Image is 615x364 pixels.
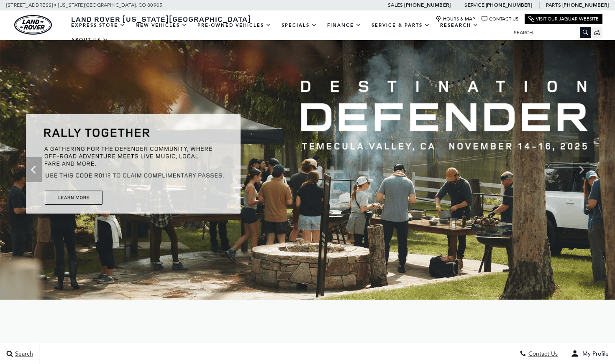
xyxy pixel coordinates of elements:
[464,2,484,8] span: Service
[507,28,591,38] input: Search
[436,16,475,22] a: Hours & Map
[6,2,162,8] a: [STREET_ADDRESS] • [US_STATE][GEOGRAPHIC_DATA], CO 80905
[192,18,277,33] a: Pre-Owned Vehicles
[546,2,561,8] span: Parts
[435,18,484,33] a: Research
[14,15,52,35] img: Land Rover
[131,18,192,33] a: New Vehicles
[66,18,507,47] nav: Main Navigation
[404,2,451,8] a: [PHONE_NUMBER]
[366,18,435,33] a: Service & Parts
[71,14,251,24] span: Land Rover [US_STATE][GEOGRAPHIC_DATA]
[564,343,615,364] button: user-profile-menu
[13,350,33,357] span: Search
[388,2,403,8] span: Sales
[14,15,52,35] a: land-rover
[322,18,366,33] a: Finance
[486,2,532,8] a: [PHONE_NUMBER]
[579,350,609,357] span: My Profile
[66,33,113,47] a: About Us
[277,18,322,33] a: Specials
[562,2,609,8] a: [PHONE_NUMBER]
[482,16,518,22] a: Contact Us
[66,18,131,33] a: EXPRESS STORE
[66,14,256,24] a: Land Rover [US_STATE][GEOGRAPHIC_DATA]
[528,16,599,22] a: Visit Our Jaguar Website
[526,350,558,357] span: Contact Us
